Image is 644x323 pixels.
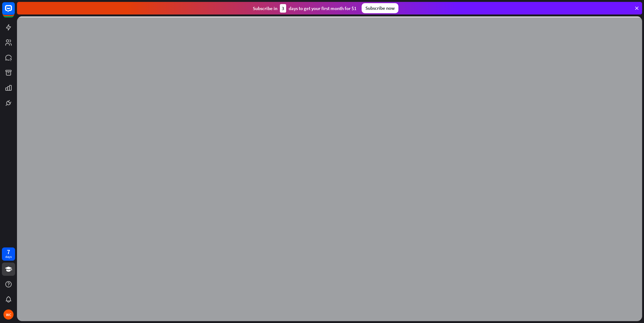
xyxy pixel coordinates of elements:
[362,3,398,13] div: Subscribe now
[3,309,14,320] div: WC
[253,4,357,13] div: Subscribe in days to get your first month for $1
[2,247,15,261] a: 7 days
[7,249,10,255] div: 7
[280,4,286,13] div: 3
[5,255,12,259] div: days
